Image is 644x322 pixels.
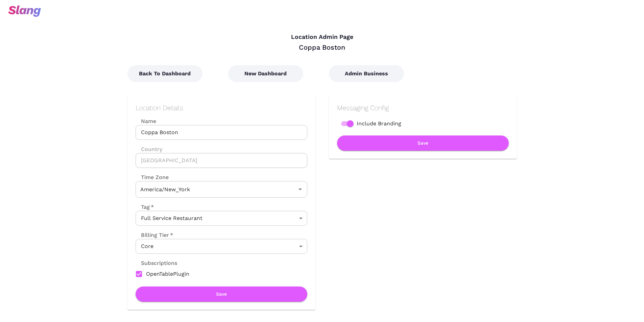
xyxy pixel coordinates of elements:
h4: Location Admin Page [127,33,517,41]
label: Country [136,145,307,153]
a: Admin Business [329,70,404,77]
div: Core [136,239,307,254]
button: Open [295,184,305,194]
button: Save [337,135,509,151]
h2: Messaging Config [337,104,509,112]
h2: Location Details [136,104,307,112]
img: svg+xml;base64,PHN2ZyB3aWR0aD0iOTciIGhlaWdodD0iMzQiIHZpZXdCb3g9IjAgMCA5NyAzNCIgZmlsbD0ibm9uZSIgeG... [8,5,41,17]
button: Admin Business [329,65,404,82]
label: Time Zone [136,173,307,181]
a: Back To Dashboard [127,70,202,77]
label: Subscriptions [136,259,177,267]
label: Tag [136,203,154,211]
button: Back To Dashboard [127,65,202,82]
div: Coppa Boston [127,43,517,52]
label: Billing Tier [136,231,173,239]
button: Save [136,287,307,302]
span: Include Branding [357,120,401,128]
a: New Dashboard [228,70,303,77]
span: OpenTablePlugin [146,270,189,278]
button: New Dashboard [228,65,303,82]
div: Full Service Restaurant [136,211,307,226]
label: Name [136,117,307,125]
